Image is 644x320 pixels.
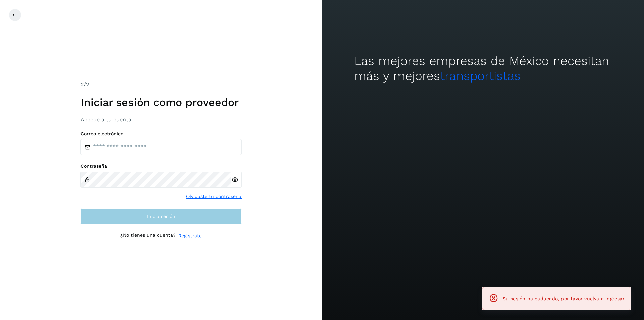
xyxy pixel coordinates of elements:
h2: Las mejores empresas de México necesitan más y mejores [354,54,612,84]
h3: Accede a tu cuenta [80,116,241,123]
span: Su sesión ha caducado, por favor vuelva a ingresar. [503,296,626,301]
span: transportistas [440,68,521,83]
label: Contraseña [80,163,241,169]
div: /2 [80,81,241,89]
span: 2 [80,81,84,88]
span: Inicia sesión [147,214,175,219]
a: Olvidaste tu contraseña [186,193,241,200]
label: Correo electrónico [80,131,241,137]
h1: Iniciar sesión como proveedor [80,96,241,109]
a: Regístrate [178,232,202,239]
p: ¿No tienes una cuenta? [120,232,176,239]
button: Inicia sesión [80,208,241,224]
